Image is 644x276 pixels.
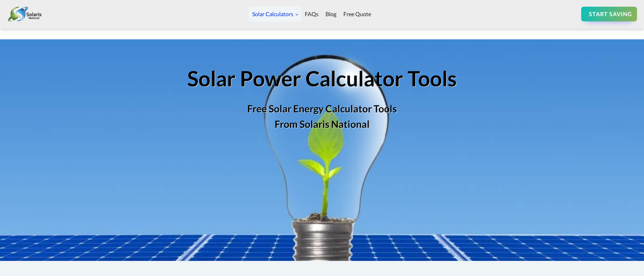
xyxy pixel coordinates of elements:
[581,7,637,22] a: START SAVING
[249,6,302,22] a: Solar Calculators
[589,9,632,19] div: START SAVING
[238,101,406,132] h2: Free Solar Energy Calculator Tools From Solaris National
[187,66,457,91] h1: Solar Power Calculator Tools
[322,6,340,22] a: Blog
[301,6,322,22] a: FAQs
[340,6,375,22] a: Free Quote
[7,4,42,25] img: SolarisNational.com logo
